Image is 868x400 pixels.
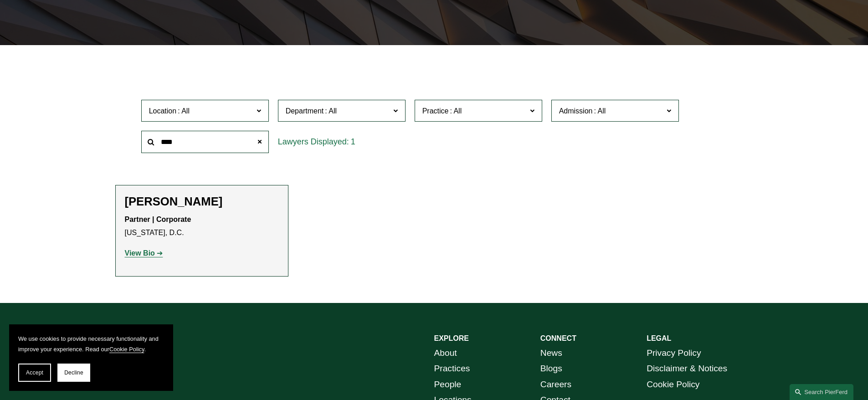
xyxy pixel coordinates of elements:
[647,377,699,393] a: Cookie Policy
[434,361,470,377] a: Practices
[647,361,727,377] a: Disclaimer & Notices
[790,384,853,400] a: Search this site
[125,215,191,223] strong: Partner | Corporate
[540,334,576,342] strong: CONNECT
[286,107,324,115] span: Department
[9,324,173,391] section: Cookie banner
[125,249,155,257] strong: View Bio
[540,345,562,361] a: News
[149,107,177,115] span: Location
[351,137,355,146] span: 1
[57,364,90,382] button: Decline
[18,333,164,354] p: We use cookies to provide necessary functionality and improve your experience. Read our .
[434,377,462,393] a: People
[647,345,701,361] a: Privacy Policy
[422,107,449,115] span: Practice
[647,334,671,342] strong: LEGAL
[26,369,43,376] span: Accept
[540,361,562,377] a: Blogs
[109,346,144,353] a: Cookie Policy
[540,377,571,393] a: Careers
[125,195,279,209] h2: [PERSON_NAME]
[559,107,593,115] span: Admission
[18,364,51,382] button: Accept
[434,345,457,361] a: About
[125,213,279,240] p: [US_STATE], D.C.
[125,249,163,257] a: View Bio
[64,369,83,376] span: Decline
[434,334,469,342] strong: EXPLORE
